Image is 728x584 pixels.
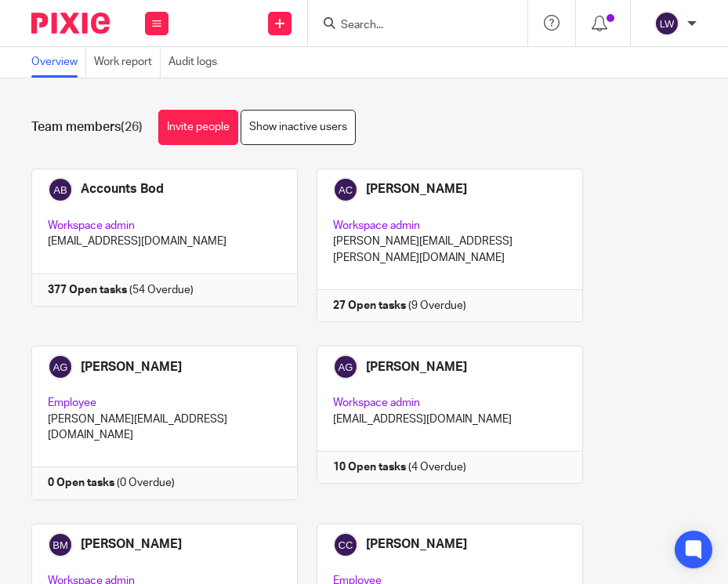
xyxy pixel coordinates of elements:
h1: Team members [31,119,143,136]
a: Work report [94,47,161,78]
a: Invite people [158,110,238,145]
img: Pixie [31,13,110,34]
img: svg%3E [654,11,679,36]
a: Audit logs [168,47,225,78]
input: Search [339,19,480,33]
a: Overview [31,47,86,78]
a: Show inactive users [241,110,356,145]
span: (26) [121,121,143,133]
